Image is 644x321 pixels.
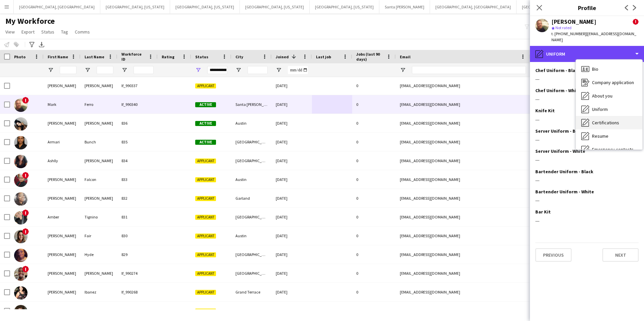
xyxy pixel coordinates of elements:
[117,95,158,114] div: lf_990340
[576,89,642,103] div: About you
[80,170,117,189] div: Falcon
[41,29,54,35] span: Status
[396,283,530,301] div: [EMAIL_ADDRESS][DOMAIN_NAME]
[44,264,80,282] div: [PERSON_NAME]
[400,54,411,59] span: Email
[14,136,28,149] img: Armari Bunch
[592,79,634,85] span: Company application
[22,228,29,235] span: !
[535,76,639,82] div: ---
[231,245,272,264] div: [GEOGRAPHIC_DATA]
[195,83,216,88] span: Applicant
[576,76,642,89] div: Company application
[72,27,93,36] a: Comms
[195,121,216,126] span: Active
[121,52,146,62] span: Workforce ID
[535,137,639,143] div: ---
[535,169,593,175] h3: Bartender Uniform - Black
[14,267,28,281] img: Aaron Cooper
[517,0,586,13] button: [GEOGRAPHIC_DATA], [US_STATE]
[535,117,639,123] div: ---
[592,146,634,152] span: Emergency contacts
[195,140,216,145] span: Active
[352,133,396,151] div: 0
[535,177,639,183] div: ---
[60,66,76,74] input: First Name Filter Input
[316,54,331,59] span: Last job
[396,227,530,245] div: [EMAIL_ADDRESS][DOMAIN_NAME]
[195,252,216,257] span: Applicant
[117,208,158,226] div: 831
[535,248,572,262] button: Previous
[44,245,80,264] div: [PERSON_NAME]
[551,31,636,42] span: | [EMAIL_ADDRESS][DOMAIN_NAME]
[231,227,272,245] div: Austin
[231,133,272,151] div: [GEOGRAPHIC_DATA]
[240,0,310,13] button: [GEOGRAPHIC_DATA], [US_STATE]
[80,283,117,301] div: Ibanez
[396,245,530,264] div: [EMAIL_ADDRESS][DOMAIN_NAME]
[592,106,608,112] span: Uniform
[276,67,282,73] button: Open Filter Menu
[535,197,639,203] div: ---
[14,249,28,262] img: Jasmine Hyde
[195,177,216,182] span: Applicant
[272,302,312,320] div: [DATE]
[117,245,158,264] div: 829
[48,54,68,59] span: First Name
[3,27,17,36] a: View
[195,54,208,59] span: Status
[121,67,127,73] button: Open Filter Menu
[14,286,28,300] img: Maria Ibanez
[85,54,104,59] span: Last Name
[272,114,312,132] div: [DATE]
[170,0,240,13] button: [GEOGRAPHIC_DATA], [US_STATE]
[117,170,158,189] div: 833
[396,114,530,132] div: [EMAIL_ADDRESS][DOMAIN_NAME]
[14,99,28,112] img: Mark Ferro
[48,67,54,73] button: Open Filter Menu
[535,96,639,102] div: ---
[352,283,396,301] div: 0
[352,76,396,95] div: 0
[592,120,619,126] span: Certifications
[288,66,308,74] input: Joined Filter Input
[133,66,154,74] input: Workforce ID Filter Input
[61,29,68,35] span: Tag
[231,264,272,282] div: [GEOGRAPHIC_DATA]
[14,54,25,59] span: Photo
[352,151,396,170] div: 0
[97,66,113,74] input: Last Name Filter Input
[195,271,216,276] span: Applicant
[235,54,243,59] span: City
[44,114,80,132] div: [PERSON_NAME]
[14,117,28,131] img: Isabel Jacquez
[396,208,530,226] div: [EMAIL_ADDRESS][DOMAIN_NAME]
[535,67,580,73] h3: Chef Uniform - Black
[535,148,585,154] h3: Server Uniform - White
[396,302,530,320] div: [EMAIL_ADDRESS][DOMAIN_NAME]
[396,264,530,282] div: [EMAIL_ADDRESS][DOMAIN_NAME]
[592,93,612,99] span: About you
[80,264,117,282] div: [PERSON_NAME]
[396,189,530,207] div: [EMAIL_ADDRESS][DOMAIN_NAME]
[248,66,268,74] input: City Filter Input
[576,116,642,129] div: Certifications
[551,19,596,25] div: [PERSON_NAME]
[352,302,396,320] div: 0
[272,151,312,170] div: [DATE]
[231,95,272,114] div: Santa [PERSON_NAME]
[38,41,46,49] app-action-btn: Export XLSX
[352,114,396,132] div: 0
[396,170,530,189] div: [EMAIL_ADDRESS][DOMAIN_NAME]
[44,76,80,95] div: [PERSON_NAME]
[430,0,517,13] button: [GEOGRAPHIC_DATA], [GEOGRAPHIC_DATA]
[14,192,28,206] img: Tashara Lee
[80,95,117,114] div: Ferro
[195,158,216,164] span: Applicant
[231,283,272,301] div: Grand Terrace
[379,0,430,13] button: Santa [PERSON_NAME]
[576,143,642,156] div: Emergency contacts
[592,66,598,72] span: Bio
[14,174,28,187] img: Norberto Falcon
